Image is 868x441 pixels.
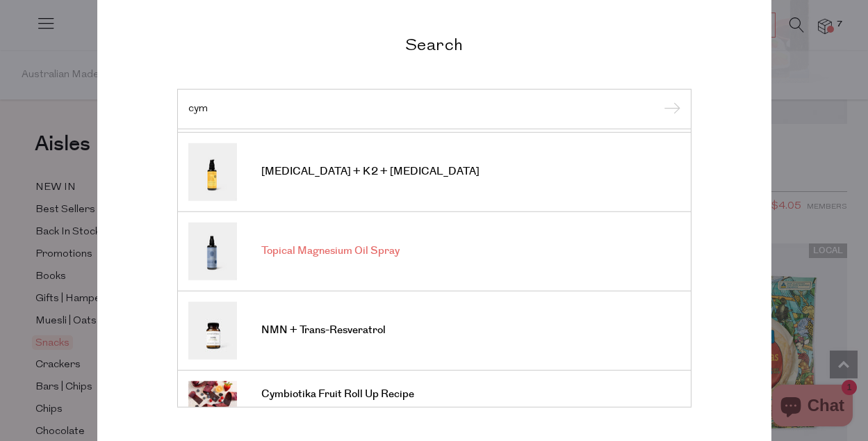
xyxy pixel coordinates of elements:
[261,165,480,179] span: [MEDICAL_DATA] + K2 + [MEDICAL_DATA]
[261,387,414,401] span: Cymbiotika Fruit Roll Up Recipe
[188,222,680,280] a: Topical Magnesium Oil Spray
[188,222,237,280] img: Topical Magnesium Oil Spray
[261,244,400,258] span: Topical Magnesium Oil Spray
[188,380,237,408] img: Cymbiotika Fruit Roll Up Recipe
[188,301,237,359] img: NMN + Trans-Resveratrol
[261,323,386,337] span: NMN + Trans-Resveratrol
[188,301,680,359] a: NMN + Trans-Resveratrol
[177,34,691,54] h2: Search
[188,104,680,114] input: Search
[188,143,237,200] img: Vitamin D3 + K2 + CoQ10
[188,380,680,408] a: Cymbiotika Fruit Roll Up Recipe
[188,143,680,200] a: [MEDICAL_DATA] + K2 + [MEDICAL_DATA]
